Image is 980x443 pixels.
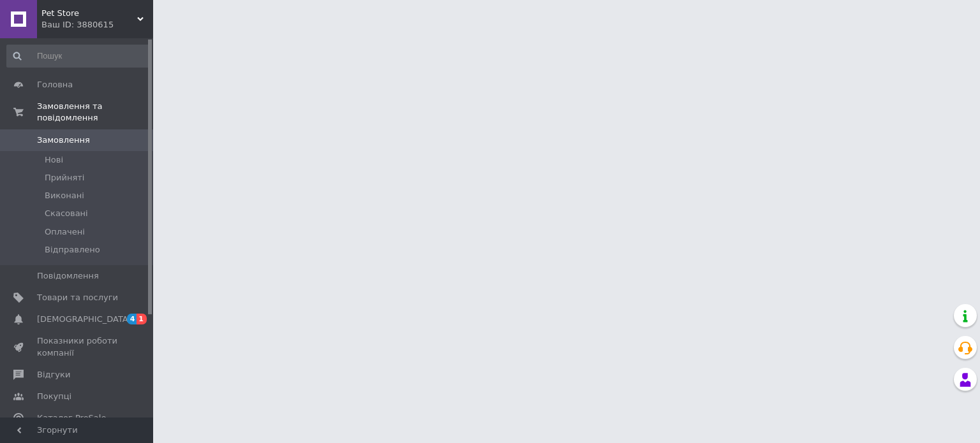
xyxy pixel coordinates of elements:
span: Показники роботи компанії [37,335,118,358]
div: Ваш ID: 3880615 [41,19,153,31]
span: Повідомлення [37,270,99,282]
input: Пошук [6,45,151,68]
span: Каталог ProSale [37,412,106,424]
span: Нові [45,154,63,166]
span: [DEMOGRAPHIC_DATA] [37,314,131,325]
span: Головна [37,79,73,91]
span: 1 [137,314,147,324]
span: Відгуки [37,369,70,381]
span: Виконані [45,190,84,201]
span: Замовлення та повідомлення [37,101,153,124]
span: Замовлення [37,134,90,146]
span: Товари та послуги [37,292,118,303]
span: Pet Store [41,8,137,19]
span: 4 [127,314,137,324]
span: Прийняті [45,172,84,184]
span: Оплачені [45,226,85,238]
span: Скасовані [45,208,88,219]
span: Відправлено [45,244,100,256]
span: Покупці [37,391,71,402]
